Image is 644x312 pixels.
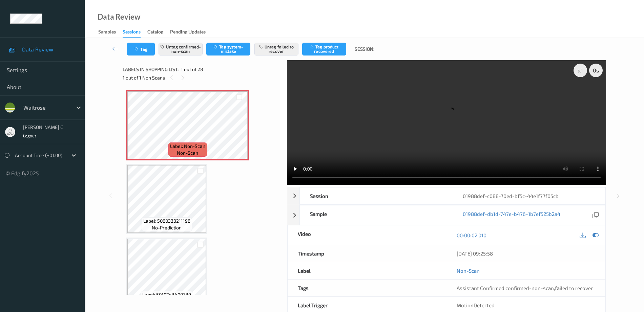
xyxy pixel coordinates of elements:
button: Untag confirmed-non-scan [159,43,203,55]
button: Untag failed to recover [254,43,298,55]
a: 00:00:02.010 [457,232,486,239]
span: , , [457,285,593,291]
button: Tag product recovered [302,43,346,55]
span: no-prediction [152,224,182,231]
div: Session [300,187,453,204]
div: Data Review [98,14,140,20]
a: Non-Scan [457,267,480,274]
span: Label: 5010743400239 [142,291,191,298]
span: failed to recover [555,285,593,291]
span: confirmed-non-scan [505,285,554,291]
div: Pending Updates [170,28,206,37]
button: Tag [127,43,155,55]
div: Label [288,262,446,279]
div: Catalog [147,28,163,37]
a: Pending Updates [170,27,212,37]
a: Samples [98,27,123,37]
div: Session01988def-c088-70ed-bf5c-44e1f77f05cb [287,187,606,205]
div: Video [288,225,446,245]
a: Catalog [147,27,170,37]
div: x 1 [574,64,587,77]
div: Sample [300,205,453,225]
div: Samples [98,28,116,37]
span: Labels in shopping list: [123,66,179,73]
a: Sessions [123,27,147,38]
button: Tag system-mistake [206,43,250,55]
div: Timestamp [288,245,446,262]
div: 1 out of 1 Non Scans [123,73,282,82]
div: 0 s [589,64,603,77]
span: Assistant Confirmed [457,285,504,291]
span: Label: 5060333211196 [143,218,190,224]
span: 1 out of 28 [181,66,203,73]
div: Sessions [123,28,141,38]
span: Label: Non-Scan [170,143,205,150]
div: Sample01988def-db1d-747e-b476-1b7ef525b2a4 [287,205,606,225]
div: Tags [288,280,446,296]
span: Session: [355,46,374,52]
div: 01988def-c088-70ed-bf5c-44e1f77f05cb [453,187,605,204]
span: non-scan [177,150,198,156]
div: [DATE] 09:25:58 [457,250,595,257]
a: 01988def-db1d-747e-b476-1b7ef525b2a4 [463,210,560,220]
